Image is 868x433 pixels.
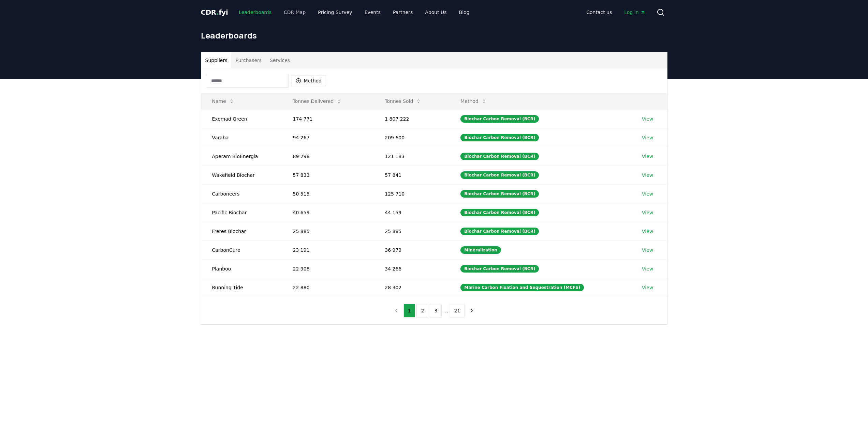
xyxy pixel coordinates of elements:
[282,241,374,259] td: 23 191
[201,52,232,68] button: Suppliers
[282,128,374,147] td: 94 267
[216,8,219,16] span: .
[374,278,450,297] td: 28 302
[642,190,653,197] a: View
[312,6,357,18] a: Pricing Survey
[460,265,539,273] div: Biochar Carbon Removal (BCR)
[201,222,282,241] td: Freres Biochar
[642,247,653,253] a: View
[201,184,282,203] td: Carboneers
[642,115,653,122] a: View
[282,278,374,297] td: 22 880
[201,278,282,297] td: Running Tide
[450,304,465,318] button: 21
[466,304,477,318] button: next page
[581,6,651,18] nav: Main
[282,147,374,166] td: 89 298
[291,75,326,86] button: Method
[201,147,282,166] td: Aperam BioEnergia
[374,166,450,184] td: 57 841
[282,184,374,203] td: 50 515
[642,172,653,179] a: View
[201,8,228,16] span: CDR fyi
[379,94,427,108] button: Tonnes Sold
[460,228,539,235] div: Biochar Carbon Removal (BCR)
[460,284,584,291] div: Marine Carbon Fixation and Sequestration (MCFS)
[460,190,539,198] div: Biochar Carbon Removal (BCR)
[201,241,282,259] td: CarbonCure
[374,147,450,166] td: 121 183
[460,115,539,123] div: Biochar Carbon Removal (BCR)
[454,6,475,18] a: Blog
[642,284,653,291] a: View
[282,109,374,128] td: 174 771
[374,109,450,128] td: 1 807 222
[642,153,653,160] a: View
[278,6,311,18] a: CDR Map
[460,171,539,179] div: Biochar Carbon Removal (BCR)
[581,6,617,18] a: Contact us
[455,94,492,108] button: Method
[201,166,282,184] td: Wakefield Biochar
[420,6,452,18] a: About Us
[430,304,442,318] button: 3
[288,94,348,108] button: Tonnes Delivered
[374,259,450,278] td: 34 266
[374,203,450,222] td: 44 159
[619,6,651,18] a: Log in
[201,203,282,222] td: Pacific Biochar
[642,134,653,141] a: View
[374,241,450,259] td: 36 979
[201,128,282,147] td: Varaha
[282,222,374,241] td: 25 885
[443,307,448,315] li: ...
[231,52,266,68] button: Purchasers
[282,203,374,222] td: 40 659
[642,228,653,235] a: View
[460,134,539,141] div: Biochar Carbon Removal (BCR)
[266,52,294,68] button: Services
[460,246,501,254] div: Mineralization
[233,6,475,18] nav: Main
[374,184,450,203] td: 125 710
[642,265,653,272] a: View
[282,259,374,278] td: 22 908
[201,109,282,128] td: Exomad Green
[359,6,386,18] a: Events
[374,128,450,147] td: 209 600
[403,304,415,318] button: 1
[460,153,539,160] div: Biochar Carbon Removal (BCR)
[416,304,428,318] button: 2
[233,6,277,18] a: Leaderboards
[624,9,645,16] span: Log in
[207,94,240,108] button: Name
[201,7,228,17] a: CDR.fyi
[387,6,418,18] a: Partners
[374,222,450,241] td: 25 885
[642,209,653,216] a: View
[460,209,539,216] div: Biochar Carbon Removal (BCR)
[201,259,282,278] td: Planboo
[282,166,374,184] td: 57 833
[201,30,667,41] h1: Leaderboards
